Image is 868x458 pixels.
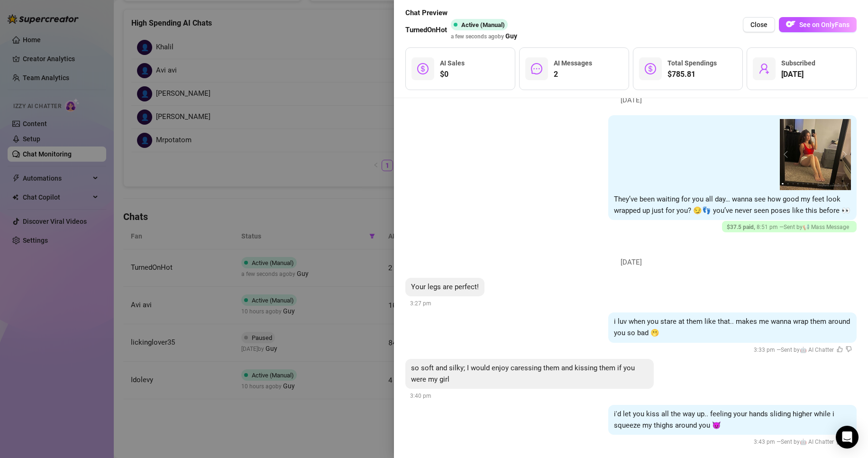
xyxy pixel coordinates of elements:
[846,346,852,352] span: dislike
[411,283,479,291] span: Your legs are perfect!
[838,183,839,184] button: 12
[807,183,809,184] button: 6
[840,151,847,158] button: next
[667,69,717,80] span: $785.81
[405,25,447,36] span: TurnedOnHot
[411,364,635,384] span: so soft and silky; I would enjoy caressing them and kissing them if you were my girl
[786,19,795,29] img: OF
[405,8,517,19] span: Chat Preview
[781,439,834,445] span: Sent by 🤖 AI Chatter
[410,393,431,399] span: 3:40 pm
[614,410,834,430] span: i'd let you kiss all the way up.. feeling your hands sliding higher while i squeeze my thighs aro...
[451,33,517,40] span: a few seconds ago by
[531,63,542,74] span: message
[645,63,656,74] span: dollar
[461,21,505,28] span: Active (Manual)
[828,183,829,184] button: 10
[781,69,815,80] span: [DATE]
[836,426,859,449] div: Open Intercom Messenger
[837,346,843,352] span: like
[780,119,851,190] img: media
[750,21,767,28] span: Close
[843,183,844,184] button: 13
[787,183,789,184] button: 2
[743,17,775,32] button: Close
[613,95,649,106] span: [DATE]
[818,183,819,184] button: 8
[727,224,757,230] span: $ 37.5 paid ,
[727,224,852,230] span: 8:51 pm —
[813,183,814,184] button: 7
[779,17,857,32] button: OFSee on OnlyFans
[797,183,799,184] button: 4
[822,183,824,184] button: 9
[793,183,794,184] button: 3
[614,195,850,215] span: They’ve been waiting for you all day… wanna see how good my feet look wrapped up just for you? 😏👣...
[784,151,791,158] button: prev
[781,347,834,353] span: Sent by 🤖 AI Chatter
[554,69,592,80] span: 2
[554,59,592,67] span: AI Messages
[754,439,852,445] span: 3:43 pm —
[410,300,431,307] span: 3:27 pm
[417,63,429,74] span: dollar
[667,59,717,67] span: Total Spendings
[833,183,834,184] button: 11
[440,59,465,67] span: AI Sales
[754,347,852,353] span: 3:33 pm —
[848,183,849,184] button: 14
[781,59,815,67] span: Subscribed
[803,183,804,184] button: 5
[613,257,649,268] span: [DATE]
[440,69,465,80] span: $0
[758,63,770,74] span: user-add
[784,224,849,230] span: Sent by 📢 Mass Message
[799,21,850,28] span: See on OnlyFans
[505,31,517,41] span: Guy
[614,317,850,337] span: i luv when you stare at them like that.. makes me wanna wrap them around you so bad 🫢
